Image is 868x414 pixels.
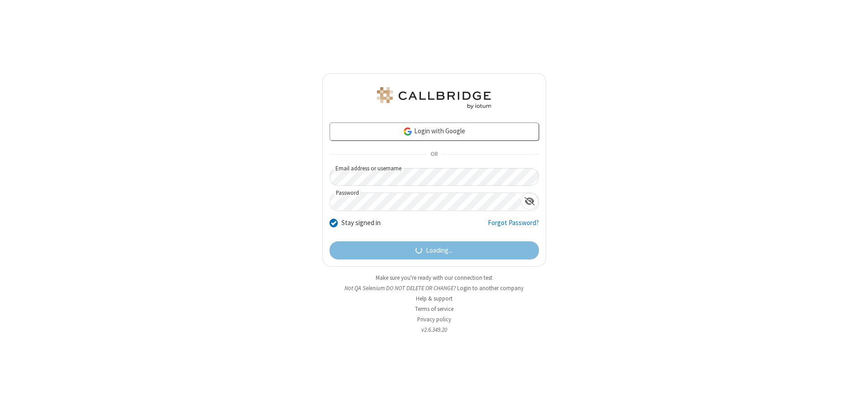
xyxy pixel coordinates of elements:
label: Stay signed in [341,218,381,228]
li: v2.6.349.20 [322,325,546,334]
img: QA Selenium DO NOT DELETE OR CHANGE [375,87,493,109]
a: Privacy policy [417,315,451,323]
a: Forgot Password? [488,218,539,235]
span: Loading... [426,245,453,256]
input: Password [330,193,521,211]
input: Email address or username [330,168,539,186]
a: Make sure you're ready with our connection test [376,274,492,282]
a: Login with Google [330,122,539,141]
li: Not QA Selenium DO NOT DELETE OR CHANGE? [322,284,546,292]
button: Login to another company [457,284,524,292]
a: Help & support [416,295,453,302]
button: Loading... [330,241,539,259]
div: Show password [521,193,538,210]
iframe: Chat [845,390,861,408]
a: Terms of service [415,305,453,313]
img: google-icon.png [403,127,413,136]
span: OR [427,148,441,161]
